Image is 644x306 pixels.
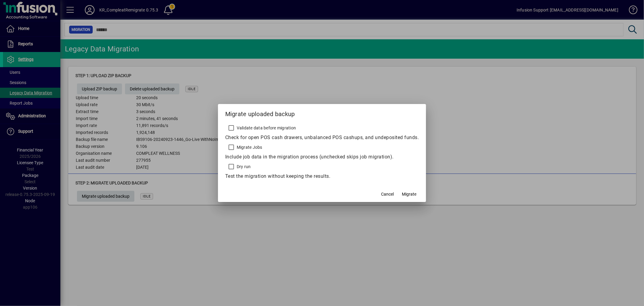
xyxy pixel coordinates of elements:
[402,191,416,197] span: Migrate
[225,154,394,160] mat-hint: Include job data in the migration process (unchecked skips job migration).
[399,189,419,200] button: Migrate
[235,125,296,131] label: Validate data before migration
[378,189,397,200] button: Cancel
[225,135,419,140] mat-hint: Check for open POS cash drawers, unbalanced POS cashups, and undeposited funds.
[225,173,331,179] mat-hint: Test the migration without keeping the results.
[381,191,394,197] span: Cancel
[235,144,262,150] label: Migrate Jobs
[235,164,251,170] label: Dry run
[218,104,426,122] h2: Migrate uploaded backup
